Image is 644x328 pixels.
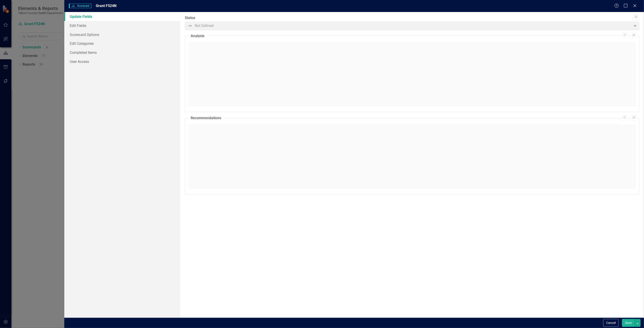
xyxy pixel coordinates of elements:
legend: Recommendations [188,116,223,121]
span: Scorecard [69,4,91,8]
a: Completed Items [64,48,180,57]
button: Cancel [603,319,619,327]
a: Scorecard Options [64,30,180,39]
legend: Analysis [188,33,207,39]
button: Save [622,319,635,327]
a: Update Fields [64,12,180,21]
label: Status [185,15,639,21]
a: Edit Fields [64,21,180,30]
a: Edit Categories [64,39,180,48]
a: User Access [64,57,180,66]
span: Grant F524N [96,4,116,8]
